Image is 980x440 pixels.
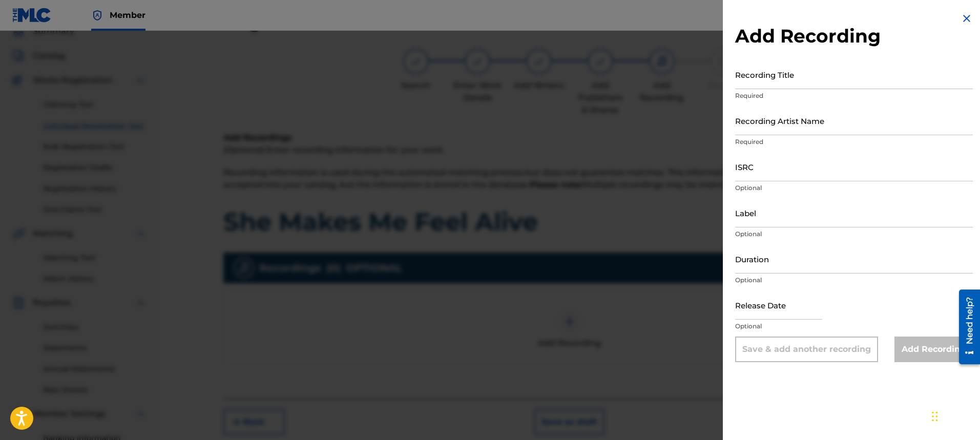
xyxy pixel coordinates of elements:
img: Top Rightsholder [91,9,103,22]
p: Optional [735,276,973,285]
span: Member [110,9,145,21]
div: Drag [932,401,938,432]
img: MLC Logo [12,8,52,23]
p: Optional [735,322,973,331]
p: Optional [735,229,973,239]
p: Optional [735,183,973,193]
h2: Add Recording [735,25,973,48]
p: Required [735,137,973,146]
p: Required [735,91,973,100]
iframe: Resource Center [951,286,980,368]
iframe: Chat Widget [929,391,980,440]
